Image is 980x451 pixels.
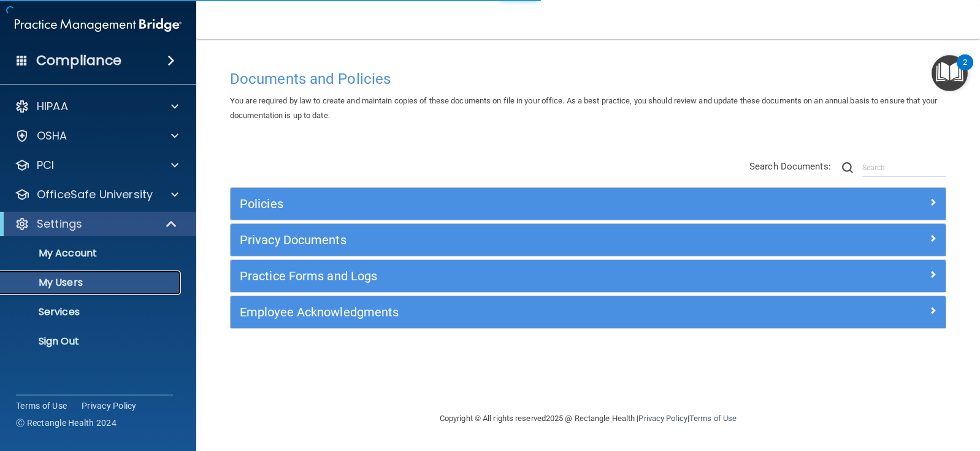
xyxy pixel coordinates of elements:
[16,417,117,429] span: Ⓒ Rectangle Health 2024
[15,13,182,37] img: PMB logo
[15,187,178,202] a: OfficeSafe University
[364,399,812,438] div: Copyright © All rights reserved 2025 @ Rectangle Health | |
[16,400,67,412] a: Terms of Use
[15,217,178,231] a: Settings
[230,71,946,87] h4: Documents and Policies
[240,197,758,211] h5: Policies
[963,62,967,78] div: 2
[37,187,153,202] p: OfficeSafe University
[8,306,175,318] p: Services
[37,158,54,173] p: PCI
[932,55,968,91] button: Open Resource Center, 2 new notifications
[240,230,936,250] a: Privacy Documents
[240,266,936,286] a: Practice Forms and Logs
[37,217,82,231] p: Settings
[36,52,121,69] h4: Compliance
[240,302,936,322] a: Employee Acknowledgments
[749,161,831,172] span: Search Documents:
[37,129,67,143] p: OSHA
[8,277,175,289] p: My Users
[689,414,737,423] a: Terms of Use
[15,158,178,173] a: PCI
[37,99,68,114] p: HIPAA
[842,162,853,173] img: ic-search.3b580494.png
[240,194,936,214] a: Policies
[240,269,758,283] h5: Practice Forms and Logs
[240,305,758,319] h5: Employee Acknowledgments
[82,400,137,412] a: Privacy Policy
[15,99,178,114] a: HIPAA
[15,129,178,143] a: OSHA
[638,414,687,423] a: Privacy Policy
[862,158,946,177] input: Search
[230,96,937,120] span: You are required by law to create and maintain copies of these documents on file in your office. ...
[8,335,175,348] p: Sign Out
[8,247,175,259] p: My Account
[240,233,758,247] h5: Privacy Documents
